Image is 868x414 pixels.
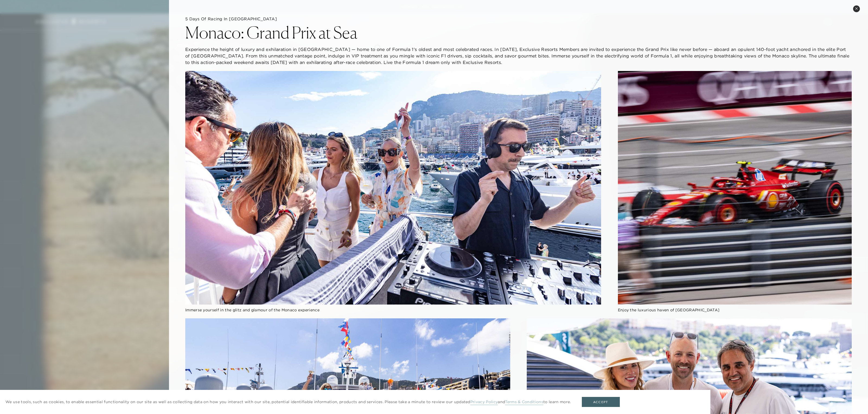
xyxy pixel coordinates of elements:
[185,24,358,41] h2: Monaco: Grand Prix at Sea
[185,16,852,22] h5: 5 Days of Racing in [GEOGRAPHIC_DATA]
[185,46,852,66] p: Experience the height of luxury and exhilaration in [GEOGRAPHIC_DATA] — home to one of Formula 1'...
[5,399,571,405] p: We use tools, such as cookies, to enable essential functionality on our site as well as collectin...
[185,308,320,312] span: Immerse yourself in the glitz and glamour of the Monaco experience
[582,397,620,407] button: Accept
[505,399,543,405] a: Terms & Conditions
[618,308,720,312] span: Enjoy the luxurious haven of [GEOGRAPHIC_DATA]
[470,399,498,405] a: Privacy Policy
